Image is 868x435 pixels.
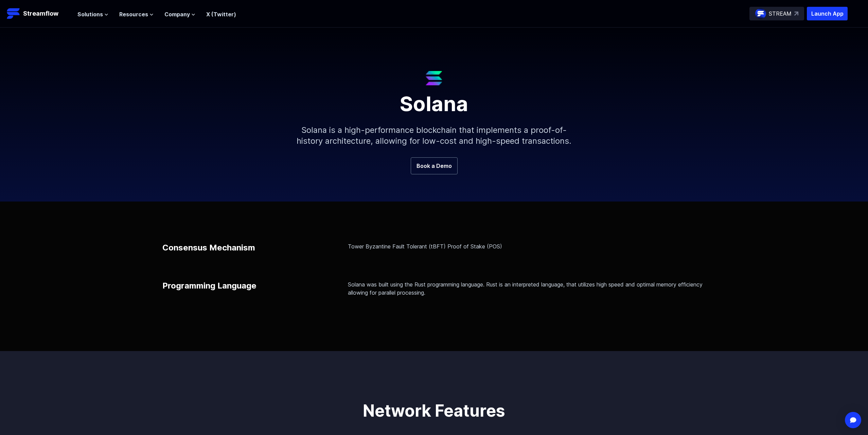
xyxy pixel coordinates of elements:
img: top-right-arrow.svg [794,12,798,16]
button: Solutions [77,10,108,18]
img: Streamflow Logo [7,7,20,20]
span: Resources [119,10,148,18]
p: Solana was built using the Rust programming language. Rust is an interpreted language, that utili... [348,280,706,297]
span: Company [164,10,190,18]
a: Streamflow [7,7,71,20]
p: Consensus Mechanism [162,242,255,253]
img: streamflow-logo-circle.png [755,8,766,19]
div: Open Intercom Messenger [845,412,861,428]
a: Book a Demo [411,157,458,174]
h1: Solana [271,85,597,114]
p: STREAM [769,10,792,18]
img: Solana [426,71,442,85]
span: Solutions [77,10,103,18]
p: Streamflow [23,9,58,18]
p: Network Features [282,403,586,419]
button: Company [164,10,195,18]
a: STREAM [749,7,804,20]
p: Programming Language [162,280,256,291]
p: Tower Byzantine Fault Tolerant (tBFT) Proof of Stake (POS) [348,242,706,250]
a: X (Twitter) [206,11,236,18]
button: Resources [119,10,154,18]
p: Solana is a high-performance blockchain that implements a proof-of-history architecture, allowing... [288,114,580,157]
button: Launch App [807,7,848,20]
